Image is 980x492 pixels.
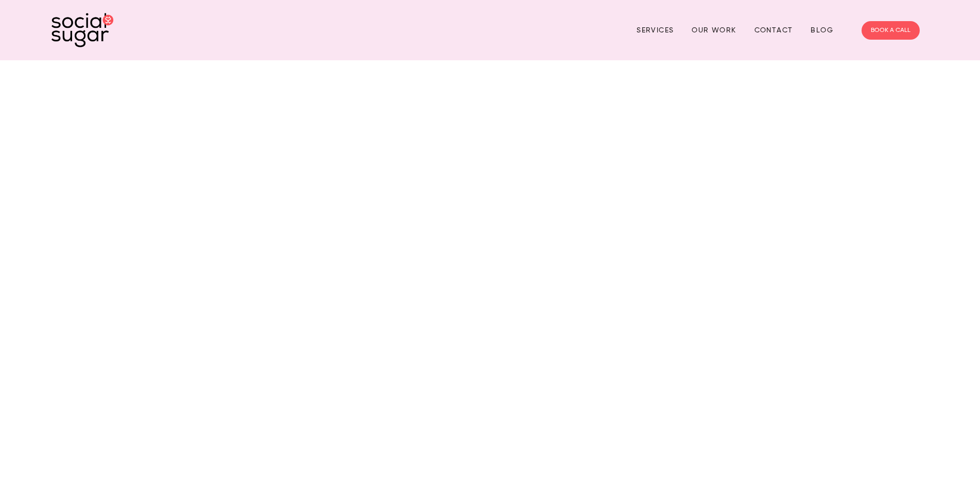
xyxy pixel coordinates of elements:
a: Blog [811,22,833,38]
a: Contact [754,22,793,38]
img: SocialSugar [51,13,113,47]
a: BOOK A CALL [862,21,920,40]
a: Services [637,22,674,38]
a: Our Work [692,22,736,38]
